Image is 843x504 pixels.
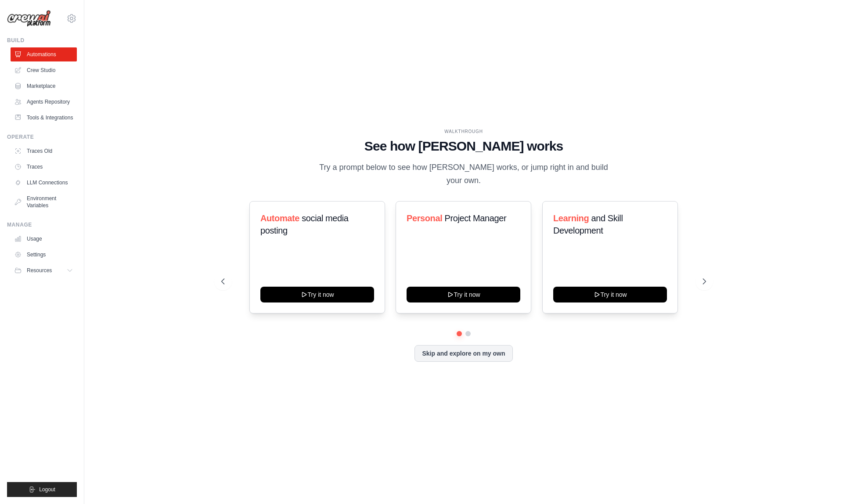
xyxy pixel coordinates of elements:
[7,221,77,228] div: Manage
[11,248,77,262] a: Settings
[11,232,77,246] a: Usage
[221,128,706,135] div: WALKTHROUGH
[316,161,611,187] p: Try a prompt below to see how [PERSON_NAME] works, or jump right in and build your own.
[553,213,589,223] span: Learning
[11,160,77,174] a: Traces
[221,138,706,154] h1: See how [PERSON_NAME] works
[11,111,77,125] a: Tools & Integrations
[11,79,77,93] a: Marketplace
[11,47,77,61] a: Automations
[260,287,374,302] button: Try it now
[260,213,299,223] span: Automate
[7,133,77,140] div: Operate
[39,486,55,493] span: Logout
[407,287,520,302] button: Try it now
[414,345,512,362] button: Skip and explore on my own
[7,10,51,27] img: Logo
[11,191,77,212] a: Environment Variables
[799,462,843,504] iframe: Chat Widget
[553,287,667,302] button: Try it now
[407,213,442,223] span: Personal
[11,176,77,190] a: LLM Connections
[260,213,349,235] span: social media posting
[7,482,77,497] button: Logout
[553,213,623,235] span: and Skill Development
[11,263,77,277] button: Resources
[445,213,507,223] span: Project Manager
[11,63,77,77] a: Crew Studio
[7,37,77,44] div: Build
[27,267,52,274] span: Resources
[11,144,77,158] a: Traces Old
[11,95,77,109] a: Agents Repository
